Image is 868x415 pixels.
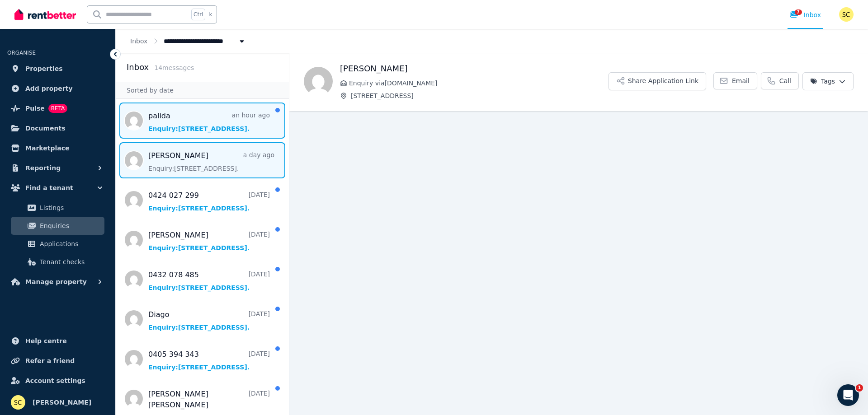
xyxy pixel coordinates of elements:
[127,61,149,74] h2: Inbox
[7,159,108,177] button: Reporting
[191,9,205,20] span: Ctrl
[25,143,69,154] span: Marketplace
[7,332,108,350] a: Help centre
[40,202,101,213] span: Listings
[340,62,609,75] h1: [PERSON_NAME]
[7,79,108,98] a: Add property
[48,104,67,113] span: BETA
[11,235,104,253] a: Applications
[148,190,270,213] a: 0424 027 299[DATE]Enquiry:[STREET_ADDRESS].
[761,72,799,89] a: Call
[148,270,270,292] a: 0432 078 485[DATE]Enquiry:[STREET_ADDRESS].
[148,150,274,173] a: [PERSON_NAME]a day agoEnquiry:[STREET_ADDRESS].
[209,11,212,18] span: k
[11,217,104,235] a: Enquiries
[148,111,270,133] a: palidaan hour agoEnquiry:[STREET_ADDRESS].
[40,220,101,231] span: Enquiries
[351,91,609,100] span: [STREET_ADDRESS]
[789,10,821,19] div: Inbox
[25,375,85,386] span: Account settings
[14,8,76,21] img: RentBetter
[25,123,66,134] span: Documents
[7,139,108,157] a: Marketplace
[779,76,791,85] span: Call
[732,76,750,85] span: Email
[40,256,101,267] span: Tenant checks
[7,119,108,137] a: Documents
[40,238,101,249] span: Applications
[116,82,289,99] div: Sorted by date
[11,253,104,271] a: Tenant checks
[25,83,73,94] span: Add property
[148,230,270,252] a: [PERSON_NAME][DATE]Enquiry:[STREET_ADDRESS].
[11,395,25,410] img: Savia Calisto
[839,7,854,22] img: Savia Calisto
[33,397,91,408] span: [PERSON_NAME]
[713,72,757,89] a: Email
[7,179,108,197] button: Find a tenant
[304,67,333,96] img: Felix LÊ
[856,384,863,392] span: 1
[25,182,73,193] span: Find a tenant
[148,349,270,372] a: 0405 394 343[DATE]Enquiry:[STREET_ADDRESS].
[7,50,36,56] span: ORGANISE
[25,103,45,114] span: Pulse
[154,64,194,71] span: 14 message s
[7,352,108,370] a: Refer a friend
[25,63,63,74] span: Properties
[7,273,108,291] button: Manage property
[802,72,854,90] button: Tags
[810,77,835,86] span: Tags
[11,199,104,217] a: Listings
[7,99,108,117] a: PulseBETA
[116,29,261,53] nav: Breadcrumb
[609,72,706,90] button: Share Application Link
[25,276,87,287] span: Manage property
[25,355,75,366] span: Refer a friend
[148,309,270,332] a: Diago[DATE]Enquiry:[STREET_ADDRESS].
[25,163,61,173] span: Reporting
[837,384,859,406] iframe: Intercom live chat
[7,372,108,390] a: Account settings
[795,9,802,15] span: 7
[25,336,67,346] span: Help centre
[130,37,147,45] a: Inbox
[7,60,108,78] a: Properties
[349,79,609,88] span: Enquiry via [DOMAIN_NAME]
